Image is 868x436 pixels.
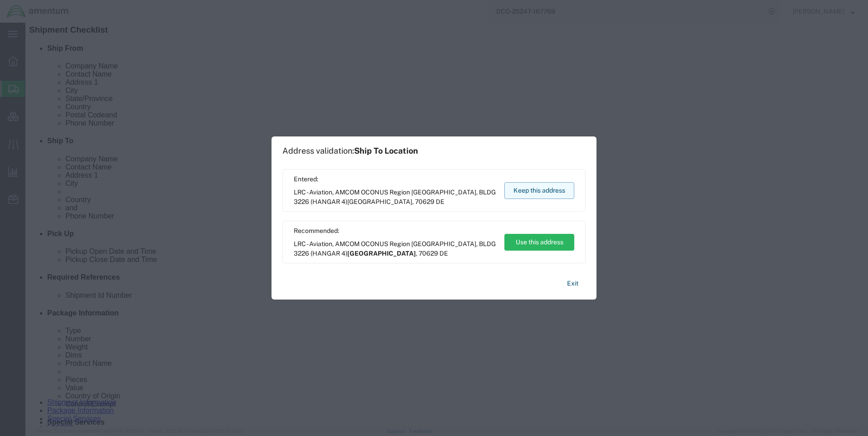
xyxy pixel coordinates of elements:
span: Recommended: [294,226,496,236]
span: LRC - Aviation, AMCOM OCONUS Region [GEOGRAPHIC_DATA], BLDG 3226 (HANGAR 4) , [294,239,496,258]
span: Entered: [294,174,496,184]
span: DE [436,198,444,205]
span: 70629 [419,250,438,257]
span: DE [439,250,448,257]
span: 70629 [415,198,434,205]
span: [GEOGRAPHIC_DATA] [347,198,412,205]
button: Use this address [504,234,574,251]
span: LRC - Aviation, AMCOM OCONUS Region [GEOGRAPHIC_DATA], BLDG 3226 (HANGAR 4) , [294,188,496,207]
h1: Address validation: [282,146,418,156]
span: [GEOGRAPHIC_DATA] [347,250,416,257]
button: Exit [560,276,586,291]
span: Ship To Location [354,146,418,155]
button: Keep this address [504,182,574,199]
